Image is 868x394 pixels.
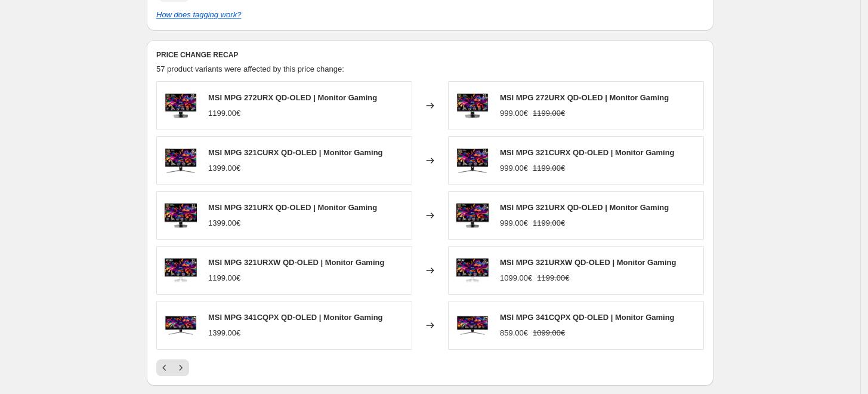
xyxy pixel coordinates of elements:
img: monitor-gaming-msi-mpg-321urxw-qd-oled_80x.png [455,253,490,288]
div: 1099.00€ [500,272,532,284]
img: monitor-gaming-4k-msi-mpg-272urx-qd-oled_80x.png [455,88,490,124]
span: MSI MPG 321URXW QD-OLED | Monitor Gaming [500,258,676,267]
div: 859.00€ [500,327,528,339]
div: 1199.00€ [208,272,240,284]
div: 1399.00€ [208,162,240,174]
strike: 1099.00€ [533,327,565,339]
img: monitor-gaming-msi-mpg-321-urx-qd-oled_80x.png [163,198,199,233]
div: 999.00€ [500,217,528,229]
img: monitor-gaming-ultra-wide-msi-341cqpx-qd-oled_80x.png [455,307,490,343]
span: MSI MPG 341CQPX QD-OLED | Monitor Gaming [208,313,383,322]
span: MSI MPG 321URXW QD-OLED | Monitor Gaming [208,258,384,267]
div: 1199.00€ [208,107,240,119]
h6: PRICE CHANGE RECAP [156,50,704,60]
span: 57 product variants were affected by this price change: [156,64,344,73]
strike: 1199.00€ [533,162,565,174]
strike: 1199.00€ [537,272,569,284]
div: 1399.00€ [208,327,240,339]
span: MSI MPG 321CURX QD-OLED | Monitor Gaming [208,148,383,157]
div: 999.00€ [500,162,528,174]
strike: 1199.00€ [533,217,565,229]
img: monitor-gaming-msi-mpg-321urxw-qd-oled_80x.png [163,253,199,288]
span: MSI MPG 321URX QD-OLED | Monitor Gaming [500,203,669,212]
div: 1399.00€ [208,217,240,229]
button: Previous [156,359,173,376]
a: How does tagging work? [156,10,241,19]
img: monitor-curvo-gaming-4k-msi-mpg-321curx-qd-oled_80x.png [455,143,490,178]
img: monitor-curvo-gaming-4k-msi-mpg-321curx-qd-oled_80x.png [163,143,199,178]
div: 999.00€ [500,107,528,119]
strike: 1199.00€ [533,107,565,119]
span: MSI MPG 272URX QD-OLED | Monitor Gaming [500,93,669,102]
nav: Pagination [156,359,189,376]
span: MSI MPG 321CURX QD-OLED | Monitor Gaming [500,148,675,157]
img: monitor-gaming-ultra-wide-msi-341cqpx-qd-oled_80x.png [163,307,199,343]
img: monitor-gaming-4k-msi-mpg-272urx-qd-oled_80x.png [163,88,199,124]
span: MSI MPG 321URX QD-OLED | Monitor Gaming [208,203,377,212]
img: monitor-gaming-msi-mpg-321-urx-qd-oled_80x.png [455,198,490,233]
span: MSI MPG 272URX QD-OLED | Monitor Gaming [208,93,377,102]
span: MSI MPG 341CQPX QD-OLED | Monitor Gaming [500,313,675,322]
button: Next [172,359,189,376]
